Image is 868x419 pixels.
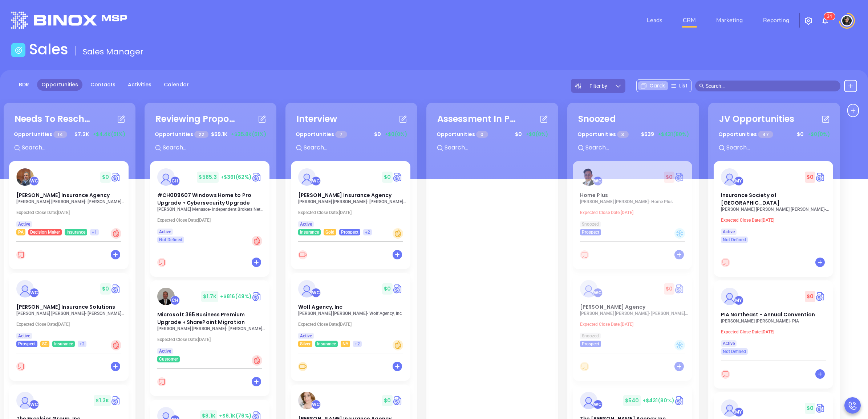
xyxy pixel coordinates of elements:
[66,228,85,236] span: Insurance
[573,273,692,347] a: profileWalter Contreras$0Circle dollar[PERSON_NAME] Agency[PERSON_NAME] [PERSON_NAME]- [PERSON_NA...
[311,176,321,186] div: Walter Contreras
[573,108,694,161] div: SnoozedOpportunities 3$539+$431(80%)
[300,228,319,236] span: Insurance
[291,161,412,273] div: profileWalter Contreras$0Circle dollar[PERSON_NAME] Insurance Agency[PERSON_NAME] [PERSON_NAME]- ...
[526,131,548,138] span: +$0 (0%)
[252,291,262,302] a: Quote
[209,129,229,140] span: $ 59.1K
[719,112,795,126] div: JV Opportunities
[155,128,208,141] p: Opportunities
[15,79,33,91] a: BDR
[723,236,746,244] span: Not Defined
[111,395,121,406] a: Quote
[382,395,393,406] span: $ 0
[674,228,685,239] div: Cold
[805,172,815,183] span: $ 0
[220,293,252,300] span: +$816 (49%)
[674,395,685,406] img: Quote
[393,228,403,239] div: Warm
[150,161,269,243] a: profileCarla Humber$585.3+$361(62%)Circle dollar#CH009607 Windows Home to Pro Upgrade + Cybersecu...
[159,347,171,355] span: Active
[18,220,30,228] span: Active
[170,176,180,186] div: Carla Humber
[298,322,407,327] p: Expected Close Date: [DATE]
[159,355,178,363] span: Customer
[578,112,616,126] div: Snoozed
[298,311,407,316] p: Connie Caputo - Wolf Agency, Inc
[159,79,193,91] a: Calendar
[714,280,833,355] a: profileMegan Youmans$0Circle dollarPIA Northeast - Annual Convention[PERSON_NAME] [PERSON_NAME]- ...
[15,112,94,126] div: Needs To Reschedule
[734,407,743,417] div: Megan Youmans
[393,172,403,182] img: Quote
[580,168,597,186] img: Home Plus
[155,112,235,126] div: Reviewing Proposal
[291,108,412,161] div: InterviewOpportunities 7$0+$0(0%)
[815,172,826,182] img: Quote
[291,273,412,385] div: profileWalter Contreras$0Circle dollarWolf Agency, Inc[PERSON_NAME] [PERSON_NAME]- Wolf Agency, I...
[92,228,97,236] span: +1
[815,403,826,414] a: Quote
[582,332,599,340] span: Snoozed
[16,210,125,215] p: Expected Close Date: [DATE]
[721,192,780,206] span: Insurance Society of Philadelphia
[252,172,262,182] img: Quote
[111,172,121,182] img: Quote
[150,280,269,362] a: profileCarla Humber$1.7K+$816(49%)Circle dollarMicrosoft 365 Business Premium Upgrade + SharePoin...
[582,340,599,348] span: Prospect
[437,128,488,141] p: Opportunities
[721,319,830,324] p: Kimberly Zielinski - PIA
[385,131,407,138] span: +$0 (0%)
[795,129,806,140] span: $ 0
[157,207,266,212] p: George Menasce - Independent Brokers Network, INC
[37,79,82,91] a: Opportunities
[580,192,608,199] span: Home Plus
[649,82,666,90] span: Cards
[664,172,674,183] span: $ 0
[585,143,694,152] input: Search...
[805,291,815,302] span: $ 0
[16,192,110,199] span: Meagher Insurance Agency
[341,228,358,236] span: Prospect
[593,176,603,186] div: Walter Contreras
[827,14,830,19] span: 3
[815,291,826,302] img: Quote
[300,220,312,228] span: Active
[805,403,815,414] span: $ 0
[170,296,180,305] div: Carla Humber
[393,283,403,294] img: Quote
[721,311,815,318] span: PIA Northeast - Annual Convention
[593,288,603,297] div: Walter Contreras
[444,143,553,152] input: Search...
[86,79,120,91] a: Contacts
[714,161,833,243] a: profileMegan Youmans$0Circle dollarInsurance Society of [GEOGRAPHIC_DATA][PERSON_NAME] [PERSON_NA...
[16,199,125,204] p: Paul Meagher - Meagher Insurance Agency
[150,108,271,161] div: Reviewing ProposalOpportunities 22$59.1K+$35.8K(61%)
[298,192,392,199] span: Harlan Insurance Agency
[721,168,738,186] img: Insurance Society of Philadelphia
[9,161,129,235] a: profileWalter Contreras$0Circle dollar[PERSON_NAME] Insurance Agency[PERSON_NAME] [PERSON_NAME]- ...
[807,131,830,138] span: +$0 (0%)
[16,392,34,409] img: The Excelsior Group, Inc.
[298,210,407,215] p: Expected Close Date: [DATE]
[9,273,129,347] a: profileWalter Contreras$0Circle dollar[PERSON_NAME] Insurance Solutions[PERSON_NAME] [PERSON_NAME...
[573,273,694,385] div: profileWalter Contreras$0Circle dollar[PERSON_NAME] Agency[PERSON_NAME] [PERSON_NAME]- [PERSON_NA...
[159,236,182,244] span: Not Defined
[16,322,125,327] p: Expected Close Date: [DATE]
[150,280,271,400] div: profileCarla Humber$1.7K+$816(49%)Circle dollarMicrosoft 365 Business Premium Upgrade + SharePoin...
[111,340,121,350] div: Hot
[296,128,347,141] p: Opportunities
[589,83,607,89] span: Filter by
[157,337,266,342] p: Expected Close Date: [DATE]
[841,15,853,26] img: user
[54,340,73,348] span: Insurance
[298,168,316,186] img: Harlan Insurance Agency
[42,340,48,348] span: SC
[220,173,252,181] span: +$361 (62%)
[296,112,337,126] div: Interview
[723,348,746,356] span: Not Defined
[157,311,245,326] span: Microsoft 365 Business Premium Upgrade + SharePoint Migration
